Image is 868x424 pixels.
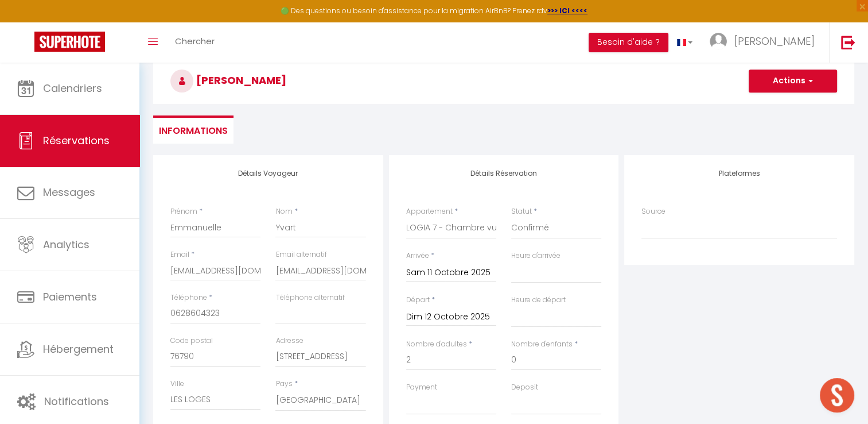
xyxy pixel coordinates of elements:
label: Ville [170,379,184,390]
label: Payment [406,382,437,393]
h4: Plateformes [641,169,837,178]
a: Chercher [166,22,223,63]
h4: Détails Voyageur [170,169,366,178]
label: Statut [511,206,532,217]
label: Email [170,249,189,260]
span: Réservations [43,133,110,148]
span: Analytics [43,237,89,252]
span: Calendriers [43,81,102,95]
label: Téléphone [170,292,207,303]
label: Appartement [406,206,453,217]
label: Heure d'arrivée [511,250,560,261]
img: ... [710,33,727,50]
label: Téléphone alternatif [275,292,344,303]
span: Hébergement [43,342,114,356]
button: Besoin d'aide ? [589,33,668,52]
label: Nom [275,206,292,217]
a: ... [PERSON_NAME] [701,22,829,63]
label: Départ [406,295,430,306]
h4: Détails Réservation [406,169,602,178]
li: Informations [153,115,233,144]
span: Chercher [175,35,215,47]
a: >>> ICI <<<< [547,6,587,16]
label: Deposit [511,382,538,393]
span: Paiements [43,290,97,304]
label: Source [641,206,665,217]
label: Adresse [275,336,303,346]
label: Pays [275,379,292,390]
span: Messages [43,185,95,199]
span: [PERSON_NAME] [734,34,815,48]
label: Code postal [170,336,213,346]
label: Email alternatif [275,249,326,260]
img: Super Booking [34,32,105,52]
span: Notifications [44,394,109,408]
div: Ouvrir le chat [820,378,854,413]
label: Nombre d'enfants [511,339,573,350]
label: Prénom [170,206,197,217]
label: Heure de départ [511,295,566,306]
img: logout [841,35,855,49]
button: Actions [749,70,837,92]
span: [PERSON_NAME] [170,73,286,87]
label: Nombre d'adultes [406,339,467,350]
label: Arrivée [406,250,429,261]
